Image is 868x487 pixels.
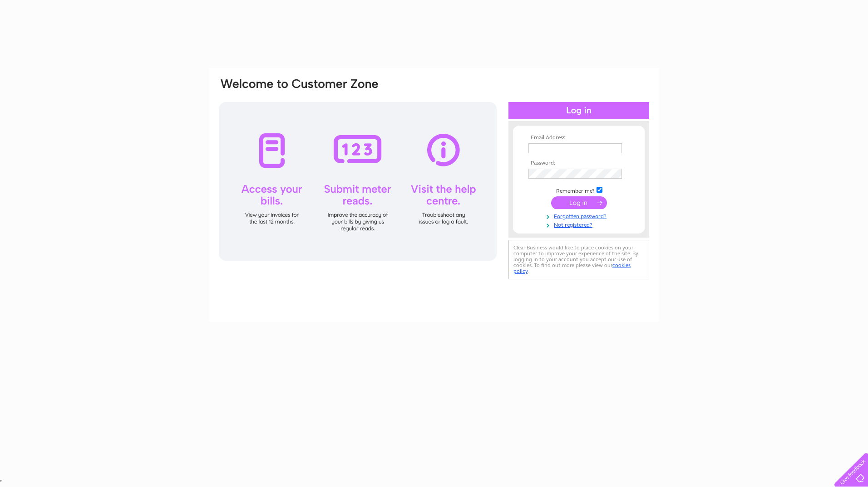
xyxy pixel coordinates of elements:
th: Email Address: [526,135,631,141]
input: Submit [551,196,607,209]
th: Password: [526,160,631,166]
div: Clear Business would like to place cookies on your computer to improve your experience of the sit... [508,240,649,279]
td: Remember me? [526,185,631,195]
a: Forgotten password? [528,211,631,220]
a: cookies policy [513,262,631,274]
a: Not registered? [528,220,631,229]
